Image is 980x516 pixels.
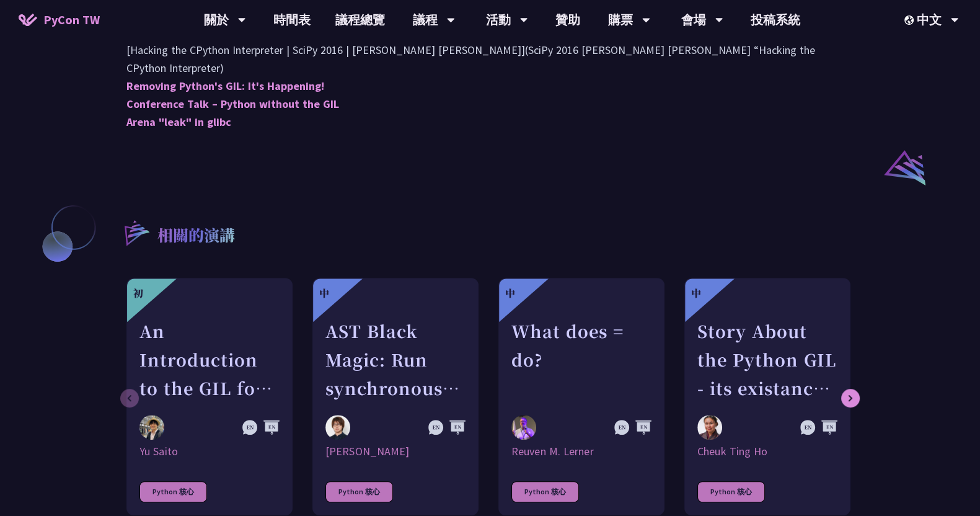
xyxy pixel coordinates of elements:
[325,444,466,459] div: [PERSON_NAME]
[511,317,651,403] div: What does = do?
[126,278,293,515] a: 初 An Introduction to the GIL for Python Beginners: Disabling It in Python 3.13 and Leveraging Con...
[498,278,664,515] a: 中 What does = do? Reuven M. Lerner Reuven M. Lerner Python 核心
[43,11,100,29] span: PyCon TW
[157,224,235,249] p: 相關的演講
[106,202,166,262] img: r3.8d01567.svg
[325,481,393,502] div: Python 核心
[126,97,339,111] a: Conference Talk – Python without the GIL
[684,278,850,515] a: 中 Story About the Python GIL - its existance and the lack there of Cheuk Ting Ho Cheuk Ting Ho Py...
[19,14,37,26] img: Home icon of PyCon TW 2025
[126,79,324,93] a: Removing Python's GIL: It's Happening!
[697,317,837,403] div: Story About the Python GIL - its existance and the lack there of
[133,286,143,301] div: 初
[325,415,350,440] img: Yuichiro Tachibana
[139,317,280,403] div: An Introduction to the GIL for Python Beginners: Disabling It in Python 3.13 and Leveraging Concu...
[126,115,231,129] a: Arena "leak" in glibc
[139,415,164,440] img: Yu Saito
[6,4,112,35] a: PyCon TW
[505,286,515,301] div: 中
[511,415,536,442] img: Reuven M. Lerner
[691,286,701,301] div: 中
[312,278,479,515] a: 中 AST Black Magic: Run synchronous Python code on asynchronous Pyodide Yuichiro Tachibana [PERSON...
[139,444,280,459] div: Yu Saito
[697,415,722,440] img: Cheuk Ting Ho
[319,286,329,301] div: 中
[325,317,466,403] div: AST Black Magic: Run synchronous Python code on asynchronous Pyodide
[511,444,651,459] div: Reuven M. Lerner
[904,16,917,25] img: Locale Icon
[697,481,765,502] div: Python 核心
[511,481,579,502] div: Python 核心
[697,444,837,459] div: Cheuk Ting Ho
[139,481,207,502] div: Python 核心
